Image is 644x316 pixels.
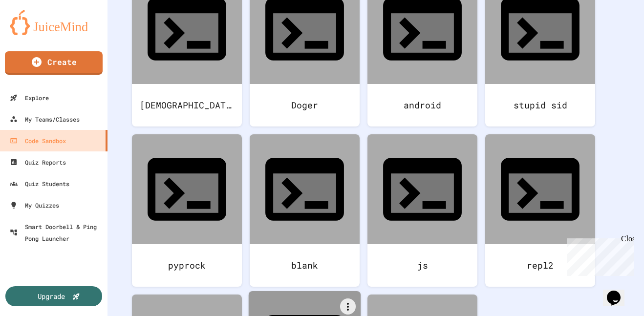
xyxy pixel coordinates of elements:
[485,84,595,126] div: stupid sid
[485,244,595,287] div: repl2
[10,92,49,104] div: Explore
[367,244,477,287] div: js
[132,134,242,287] a: pyprock
[10,135,66,147] div: Code Sandbox
[132,84,242,126] div: [DEMOGRAPHIC_DATA] in mc
[132,244,242,287] div: pyprock
[4,4,67,62] div: Chat with us now!Close
[5,51,103,75] a: Create
[250,244,360,287] div: blank
[485,134,595,287] a: repl2
[367,134,477,287] a: js
[250,84,360,126] div: Doger
[38,291,65,301] div: Upgrade
[563,234,634,276] iframe: chat widget
[10,178,69,190] div: Quiz Students
[250,134,360,287] a: blank
[367,84,477,126] div: android
[10,10,98,35] img: logo-orange.svg
[10,199,59,211] div: My Quizzes
[10,113,80,125] div: My Teams/Classes
[10,156,66,168] div: Quiz Reports
[10,221,104,244] div: Smart Doorbell & Ping Pong Launcher
[603,277,634,306] iframe: chat widget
